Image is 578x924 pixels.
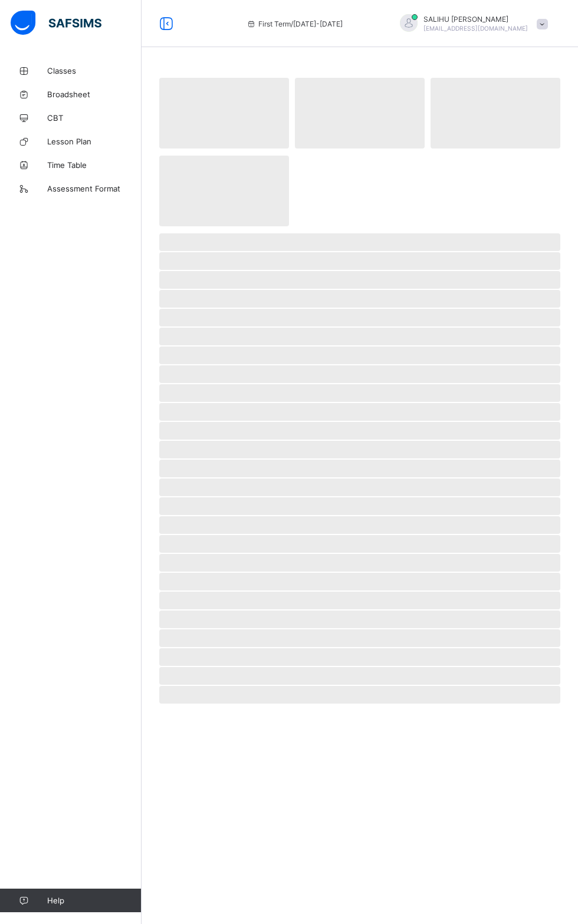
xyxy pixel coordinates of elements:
[47,160,142,170] span: Time Table
[47,113,142,123] span: CBT
[247,19,343,28] span: session/term information
[159,478,560,496] span: ‌
[159,460,560,477] span: ‌
[159,573,560,590] span: ‌
[159,441,560,458] span: ‌
[159,610,560,628] span: ‌
[159,365,560,383] span: ‌
[47,66,142,75] span: Classes
[159,403,560,421] span: ‌
[159,422,560,440] span: ‌
[159,592,560,609] span: ‌
[159,271,560,289] span: ‌
[159,686,560,704] span: ‌
[159,648,560,666] span: ‌
[159,535,560,553] span: ‌
[159,233,560,251] span: ‌
[159,309,560,326] span: ‌
[423,15,528,24] span: SALIHU [PERSON_NAME]
[431,78,560,148] span: ‌
[423,25,528,32] span: [EMAIL_ADDRESS][DOMAIN_NAME]
[47,184,142,193] span: Assessment Format
[159,554,560,572] span: ‌
[159,497,560,515] span: ‌
[388,14,553,34] div: SALIHUIBRAHIM
[159,78,289,148] span: ‌
[47,137,142,146] span: Lesson Plan
[159,328,560,345] span: ‌
[47,896,141,905] span: Help
[159,290,560,308] span: ‌
[159,156,289,226] span: ‌
[159,516,560,534] span: ‌
[159,667,560,685] span: ‌
[11,11,101,35] img: safsims
[159,252,560,270] span: ‌
[159,346,560,364] span: ‌
[159,629,560,647] span: ‌
[295,78,425,148] span: ‌
[159,384,560,402] span: ‌
[47,90,142,99] span: Broadsheet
